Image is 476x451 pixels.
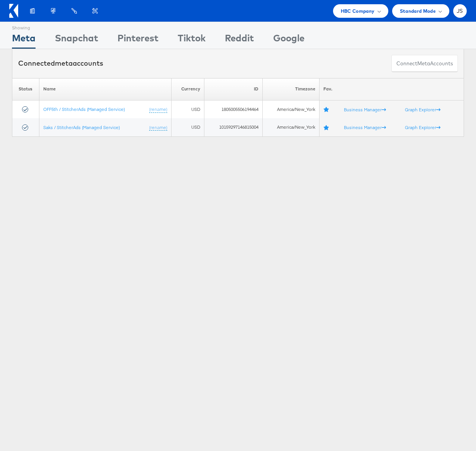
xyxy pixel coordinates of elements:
[273,31,304,49] div: Google
[204,118,263,136] td: 10159297146815004
[149,106,167,112] a: (rename)
[417,60,430,67] span: meta
[391,55,458,72] button: ConnectmetaAccounts
[171,78,204,100] th: Currency
[171,100,204,118] td: USD
[204,78,263,100] th: ID
[405,106,440,112] a: Graph Explorer
[263,118,320,136] td: America/New_York
[149,124,167,131] a: (rename)
[178,31,206,49] div: Tiktok
[12,22,36,31] div: Showing
[117,31,158,49] div: Pinterest
[171,118,204,136] td: USD
[39,78,171,100] th: Name
[344,106,386,112] a: Business Manager
[204,100,263,118] td: 1805005506194464
[43,106,125,112] a: OFF5th / StitcherAds (Managed Service)
[18,58,103,68] div: Connected accounts
[12,31,36,49] div: Meta
[55,59,73,68] span: meta
[263,78,320,100] th: Timezone
[43,124,120,130] a: Saks / StitcherAds (Managed Service)
[405,124,440,130] a: Graph Explorer
[55,31,98,49] div: Snapchat
[457,9,463,14] span: JS
[263,100,320,118] td: America/New_York
[12,78,39,100] th: Status
[341,7,375,15] span: HBC Company
[344,124,386,130] a: Business Manager
[225,31,254,49] div: Reddit
[400,7,436,15] span: Standard Mode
